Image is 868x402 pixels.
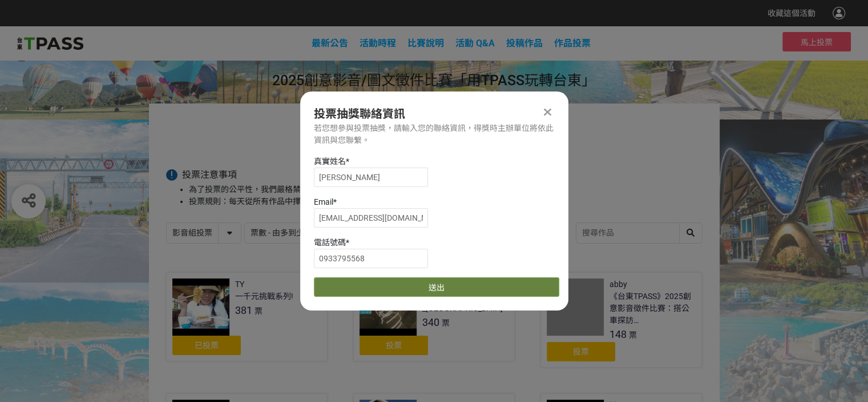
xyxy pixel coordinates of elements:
[189,184,703,196] li: 為了投票的公平性，我們嚴格禁止灌票行為，所有投票者皆需經過 LINE 登入認證。
[182,169,237,180] span: 投票注意事項
[540,272,702,368] a: abby《台東TPASS》2025創意影音徵件比賽：搭公車探訪[GEOGRAPHIC_DATA]店148票投票
[353,272,515,361] a: Vina旅行從一張TPASS開始_[GEOGRAPHIC_DATA]340票投票
[442,319,450,328] span: 票
[360,38,396,49] a: 活動時程
[314,157,346,166] span: 真實姓名
[386,341,402,350] span: 投票
[235,290,293,303] div: 一千元挑戰系列!
[455,38,495,49] a: 活動 Q&A
[314,238,346,247] span: 電話號碼
[609,278,627,290] div: abby
[235,278,244,290] div: TY
[314,277,559,297] button: 送出
[195,341,219,350] span: 已投票
[554,38,591,49] span: 作品投票
[801,38,833,47] span: 馬上投票
[255,307,263,316] span: 票
[768,9,815,18] span: 收藏這個活動
[166,126,703,140] h1: 投票列表
[629,331,637,340] span: 票
[272,72,596,89] span: 2025創意影音/圖文徵件比賽「用TPASS玩轉台東」
[407,38,444,49] a: 比賽說明
[576,223,702,243] input: 搜尋作品
[166,272,328,361] a: TY一千元挑戰系列!381票已投票
[506,38,543,49] span: 投稿作品
[235,304,252,316] span: 381
[314,197,333,206] span: Email
[312,38,348,49] a: 最新公告
[422,316,439,328] span: 340
[782,32,851,51] button: 馬上投票
[609,290,696,327] div: 《台東TPASS》2025創意影音徵件比賽：搭公車探訪[GEOGRAPHIC_DATA]店
[314,105,555,122] div: 投票抽獎聯絡資訊
[17,35,83,52] img: 2025創意影音/圖文徵件比賽「用TPASS玩轉台東」
[609,328,627,340] span: 148
[314,122,555,146] div: 若您想參與投票抽獎，請輸入您的聯絡資訊，得獎時主辦單位將依此資訊與您聯繫。
[189,196,703,208] li: 投票規則：每天從所有作品中擇一投票。
[573,347,589,356] span: 投票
